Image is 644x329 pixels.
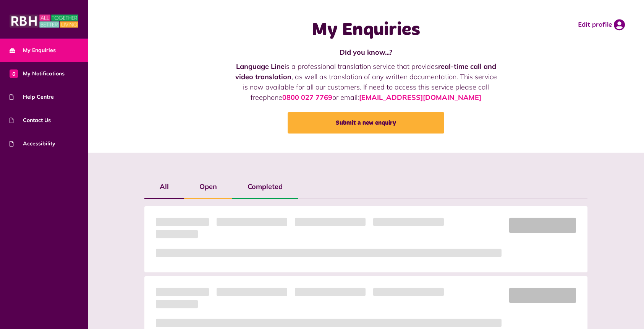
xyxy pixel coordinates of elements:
[10,13,78,29] img: MyRBH
[10,70,65,78] span: My Notifications
[235,19,497,41] h1: My Enquiries
[359,93,481,102] a: [EMAIL_ADDRESS][DOMAIN_NAME]
[340,48,392,57] strong: Did you know...?
[578,19,625,31] a: Edit profile
[282,93,332,102] a: 0800 027 7769
[236,62,285,71] strong: Language Line
[10,69,18,78] span: 0
[10,116,51,124] span: Contact Us
[10,93,54,101] span: Help Centre
[10,46,56,54] span: My Enquiries
[235,61,497,103] p: is a professional translation service that provides , as well as translation of any written docum...
[10,140,55,148] span: Accessibility
[235,62,496,81] strong: real-time call and video translation
[288,112,444,134] a: Submit a new enquiry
